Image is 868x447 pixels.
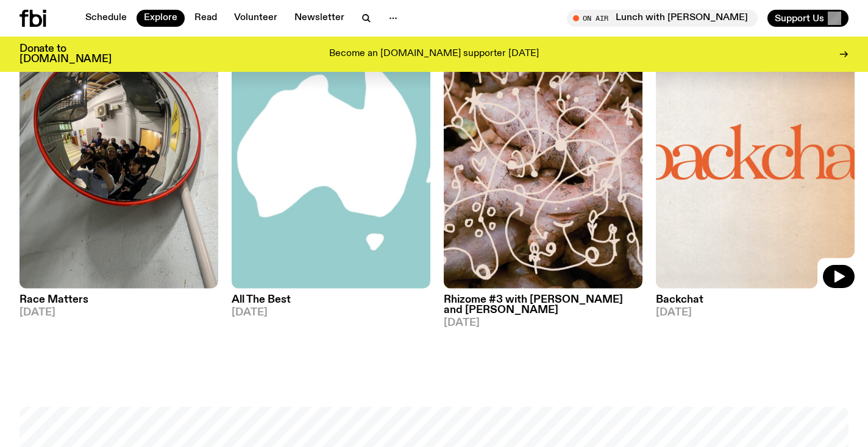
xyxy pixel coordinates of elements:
[20,308,218,318] span: [DATE]
[232,295,430,305] h3: All The Best
[444,295,642,315] h3: Rhizome #3 with [PERSON_NAME] and [PERSON_NAME]
[444,24,642,289] img: A close up picture of a bunch of ginger roots. Yellow squiggles with arrows, hearts and dots are ...
[329,49,539,60] p: Become an [DOMAIN_NAME] supporter [DATE]
[20,24,218,289] img: A photo of the Race Matters team taken in a rear view or "blindside" mirror. A bunch of people of...
[567,10,758,27] button: On AirLunch with [PERSON_NAME]
[20,289,218,318] a: Race Matters[DATE]
[656,308,855,318] span: [DATE]
[287,10,352,27] a: Newsletter
[78,10,134,27] a: Schedule
[137,10,185,27] a: Explore
[767,10,848,27] button: Support Us
[187,10,224,27] a: Read
[444,289,642,328] a: Rhizome #3 with [PERSON_NAME] and [PERSON_NAME][DATE]
[232,308,430,318] span: [DATE]
[656,295,855,305] h3: Backchat
[20,295,218,305] h3: Race Matters
[232,289,430,318] a: All The Best[DATE]
[580,13,752,23] span: Tune in live
[656,289,855,318] a: Backchat[DATE]
[444,318,642,328] span: [DATE]
[20,44,112,65] h3: Donate to [DOMAIN_NAME]
[775,13,824,24] span: Support Us
[227,10,285,27] a: Volunteer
